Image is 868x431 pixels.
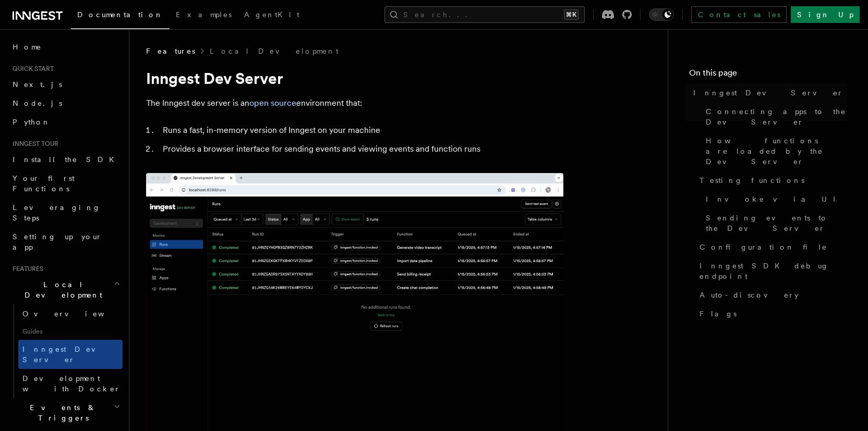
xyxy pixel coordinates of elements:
[13,232,102,251] span: Setting up your app
[700,309,737,319] span: Flags
[210,46,339,56] a: Local Development
[700,261,847,281] span: Inngest SDK debug endpoint
[18,323,123,340] span: Guides
[695,304,847,323] a: Flags
[170,3,238,28] a: Examples
[18,304,123,323] a: Overview
[176,10,232,19] span: Examples
[695,171,847,190] a: Testing functions
[8,402,114,423] span: Events & Triggers
[8,75,123,94] a: Next.js
[700,242,827,252] span: Configuration file
[700,290,799,300] span: Auto-discovery
[8,65,54,73] span: Quick start
[18,369,123,398] a: Development with Docker
[695,256,847,286] a: Inngest SDK debug endpoint
[8,140,58,148] span: Inngest tour
[146,96,563,110] p: The Inngest dev server is an environment that:
[146,69,563,88] h1: Inngest Dev Server
[22,310,130,318] span: Overview
[693,88,843,98] span: Inngest Dev Server
[8,113,123,131] a: Python
[71,3,170,29] a: Documentation
[8,279,114,300] span: Local Development
[13,203,101,222] span: Leveraging Steps
[8,275,123,304] button: Local Development
[8,38,123,56] a: Home
[706,213,847,233] span: Sending events to the Dev Server
[13,118,51,126] span: Python
[8,198,123,227] a: Leveraging Steps
[146,46,195,56] span: Features
[13,155,120,164] span: Install the SDK
[8,227,123,256] a: Setting up your app
[13,174,75,193] span: Your first Functions
[8,150,123,169] a: Install the SDK
[8,94,123,113] a: Node.js
[384,6,585,23] button: Search...⌘K
[791,6,860,23] a: Sign Up
[18,340,123,369] a: Inngest Dev Server
[691,6,787,23] a: Contact sales
[13,99,62,107] span: Node.js
[706,194,845,204] span: Invoke via UI
[8,304,123,398] div: Local Development
[22,345,112,364] span: Inngest Dev Server
[160,123,563,138] li: Runs a fast, in-memory version of Inngest on your machine
[702,102,847,131] a: Connecting apps to the Dev Server
[702,190,847,208] a: Invoke via UI
[689,67,847,83] h4: On this page
[649,8,674,21] button: Toggle dark mode
[702,131,847,171] a: How functions are loaded by the Dev Server
[249,98,296,108] a: open source
[22,374,120,393] span: Development with Docker
[695,286,847,304] a: Auto-discovery
[8,398,123,427] button: Events & Triggers
[8,169,123,198] a: Your first Functions
[244,10,299,19] span: AgentKit
[700,175,804,186] span: Testing functions
[689,83,847,102] a: Inngest Dev Server
[564,9,578,20] kbd: ⌘K
[8,265,43,273] span: Features
[13,42,42,52] span: Home
[702,208,847,238] a: Sending events to the Dev Server
[706,106,847,127] span: Connecting apps to the Dev Server
[695,238,847,256] a: Configuration file
[77,10,163,19] span: Documentation
[238,3,306,28] a: AgentKit
[706,136,847,167] span: How functions are loaded by the Dev Server
[13,80,62,89] span: Next.js
[160,142,563,156] li: Provides a browser interface for sending events and viewing events and function runs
